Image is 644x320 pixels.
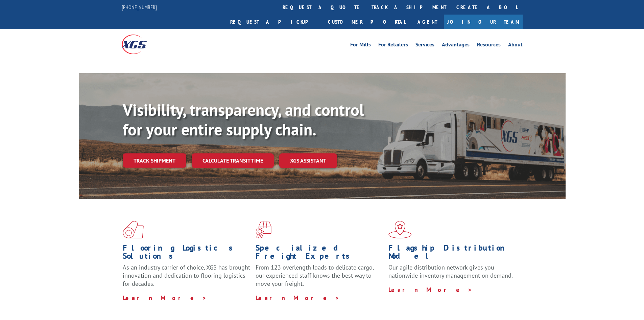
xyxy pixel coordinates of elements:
h1: Flagship Distribution Model [388,244,516,263]
h1: Specialized Freight Experts [256,244,383,263]
span: Our agile distribution network gives you nationwide inventory management on demand. [388,263,513,279]
a: Calculate transit time [192,153,274,168]
a: Services [415,42,434,49]
a: Request a pickup [225,15,323,29]
img: xgs-icon-flagship-distribution-model-red [388,221,412,238]
p: From 123 overlength loads to delicate cargo, our experienced staff knows the best way to move you... [256,263,383,294]
a: Join Our Team [444,15,523,29]
a: Learn More > [388,286,473,294]
a: Learn More > [123,294,207,302]
a: For Mills [350,42,371,49]
span: As an industry carrier of choice, XGS has brought innovation and dedication to flooring logistics... [123,263,250,287]
a: XGS ASSISTANT [279,153,337,168]
img: xgs-icon-focused-on-flooring-red [256,221,271,238]
a: Advantages [442,42,470,49]
a: Resources [477,42,501,49]
a: Customer Portal [323,15,411,29]
img: xgs-icon-total-supply-chain-intelligence-red [123,221,144,238]
a: Learn More > [256,294,340,302]
a: Agent [411,15,444,29]
b: Visibility, transparency, and control for your entire supply chain. [123,99,364,140]
a: [PHONE_NUMBER] [122,4,157,10]
a: About [508,42,523,49]
h1: Flooring Logistics Solutions [123,244,251,263]
a: For Retailers [378,42,408,49]
a: Track shipment [123,153,186,168]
